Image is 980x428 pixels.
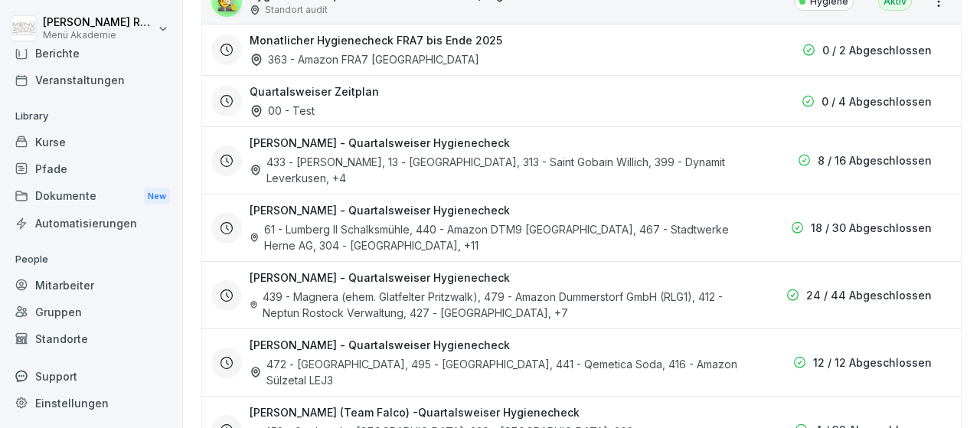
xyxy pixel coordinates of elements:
[8,247,175,272] p: People
[43,30,155,41] p: Menü Akademie
[250,83,379,100] h3: Quartalsweiser Zeitplan
[8,67,175,93] a: Veranstaltungen
[250,135,510,151] h3: [PERSON_NAME] - Quartalsweiser Hygienecheck
[811,220,932,236] p: 18 / 30 Abgeschlossen
[250,32,502,48] h3: Monatlicher Hygienecheck FRA7 bis Ende 2025
[8,299,175,325] a: Gruppen
[8,272,175,299] a: Mitarbeiter
[43,16,155,29] p: [PERSON_NAME] Rolink
[250,270,510,286] h3: [PERSON_NAME] - Quartalsweiser Hygienecheck
[265,3,328,17] p: Standort audit
[250,404,580,420] h3: [PERSON_NAME] (Team Falco) -Quartalsweiser Hygienecheck
[250,154,740,186] div: 433 - [PERSON_NAME], 13 - [GEOGRAPHIC_DATA], 313 - Saint Gobain Willich, 399 - Dynamit Leverkusen...
[250,51,479,67] div: 363 - Amazon FRA7 [GEOGRAPHIC_DATA]
[250,202,510,218] h3: [PERSON_NAME] - Quartalsweiser Hygienecheck
[822,93,932,109] p: 0 / 4 Abgeschlossen
[8,129,175,155] a: Kurse
[144,188,170,205] div: New
[8,155,175,182] a: Pfade
[8,40,175,67] a: Berichte
[250,289,740,321] div: 439 - Magnera (ehem. Glatfelter Pritzwalk), 479 - Amazon Dummerstorf GmbH (RLG1), 412 - Neptun Ro...
[250,356,740,388] div: 472 - [GEOGRAPHIC_DATA], 495 - [GEOGRAPHIC_DATA], 441 - Qemetica Soda, 416 - Amazon Sülzetal LEJ3
[250,103,315,119] div: 00 - Test
[8,325,175,352] a: Standorte
[8,104,175,129] p: Library
[822,42,932,58] p: 0 / 2 Abgeschlossen
[8,363,175,390] div: Support
[250,221,740,253] div: 61 - Lumberg II Schalksmühle, 440 - Amazon DTM9 [GEOGRAPHIC_DATA], 467 - Stadtwerke Herne AG, 304...
[8,390,175,417] a: Einstellungen
[250,337,510,353] h3: [PERSON_NAME] - Quartalsweiser Hygienecheck
[806,287,932,303] p: 24 / 44 Abgeschlossen
[8,182,175,211] div: Dokumente
[813,354,932,371] p: 12 / 12 Abgeschlossen
[818,152,932,168] p: 8 / 16 Abgeschlossen
[8,210,175,237] a: Automatisierungen
[8,182,175,211] a: DokumenteNew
